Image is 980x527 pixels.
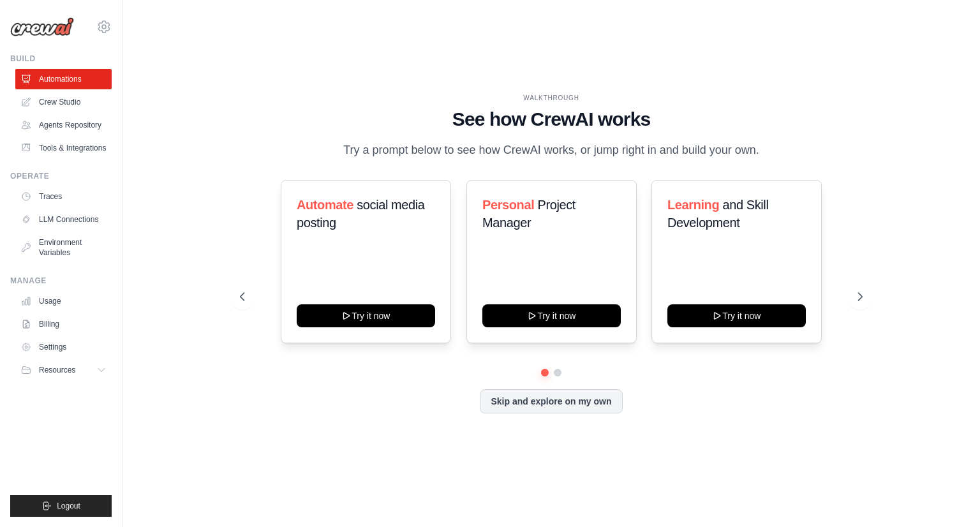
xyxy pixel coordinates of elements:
h1: See how CrewAI works [240,108,863,131]
a: Billing [15,314,112,334]
div: Operate [10,171,112,181]
span: Resources [39,365,75,375]
div: WALKTHROUGH [240,93,863,103]
button: Resources [15,360,112,380]
button: Try it now [482,304,621,327]
a: Crew Studio [15,92,112,112]
button: Try it now [667,304,806,327]
a: Agents Repository [15,115,112,135]
a: LLM Connections [15,209,112,230]
button: Logout [10,495,112,517]
img: Logo [10,17,74,36]
span: Project Manager [482,198,575,230]
button: Try it now [297,304,435,327]
a: Settings [15,337,112,357]
a: Automations [15,69,112,89]
a: Traces [15,186,112,207]
a: Tools & Integrations [15,138,112,158]
button: Skip and explore on my own [480,389,622,413]
span: Personal [482,198,534,212]
span: Learning [667,198,719,212]
span: Automate [297,198,353,212]
div: Manage [10,276,112,286]
div: Build [10,54,112,64]
span: social media posting [297,198,425,230]
p: Try a prompt below to see how CrewAI works, or jump right in and build your own. [337,141,766,160]
span: Logout [57,501,80,511]
a: Usage [15,291,112,311]
a: Environment Variables [15,232,112,263]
